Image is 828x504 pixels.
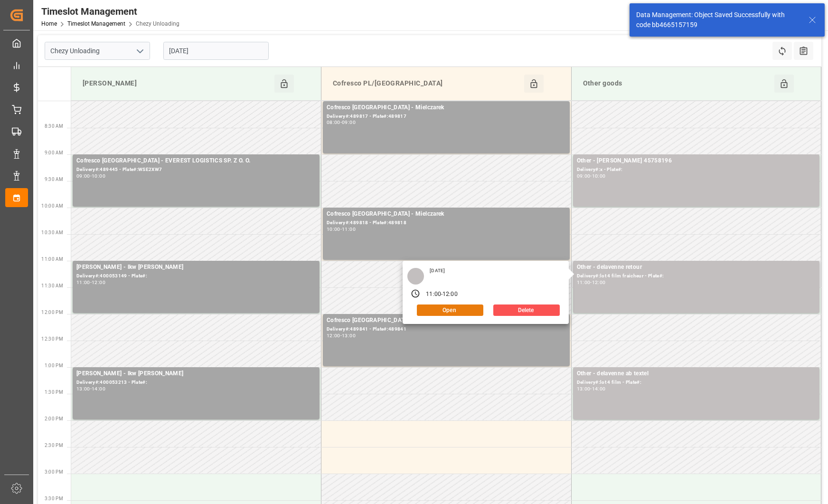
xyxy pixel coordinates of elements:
[327,219,566,227] div: Delivery#:489818 - Plate#:489818
[45,496,63,501] span: 3:30 PM
[41,336,63,342] span: 12:30 PM
[41,310,63,315] span: 12:00 PM
[76,174,90,178] div: 09:00
[90,387,92,391] div: -
[493,304,560,316] button: Delete
[45,469,63,475] span: 3:00 PM
[577,369,816,379] div: Other - delavenne ab textel
[342,333,356,338] div: 13:00
[327,316,566,325] div: Cofresco [GEOGRAPHIC_DATA] - Mielczarek
[417,304,483,316] button: Open
[45,124,63,129] span: 8:30 AM
[76,387,90,391] div: 13:00
[592,174,606,178] div: 10:00
[340,227,342,231] div: -
[41,20,57,27] a: Home
[342,120,356,124] div: 09:00
[577,379,816,387] div: Delivery#:lot 4 film - Plate#:
[577,387,591,391] div: 13:00
[132,44,147,58] button: open menu
[327,103,566,113] div: Cofresco [GEOGRAPHIC_DATA] - Mielczarek
[340,333,342,338] div: -
[590,280,592,285] div: -
[45,443,63,448] span: 2:30 PM
[79,75,274,93] div: [PERSON_NAME]
[577,280,591,285] div: 11:00
[45,150,63,155] span: 9:00 AM
[41,257,63,262] span: 11:00 AM
[327,227,340,231] div: 10:00
[92,280,105,285] div: 12:00
[577,263,816,272] div: Other - delavenne retour
[329,75,524,93] div: Cofresco PL/[GEOGRAPHIC_DATA]
[342,227,356,231] div: 11:00
[45,416,63,421] span: 2:00 PM
[76,280,90,285] div: 11:00
[327,325,566,333] div: Delivery#:489841 - Plate#:489841
[426,290,441,299] div: 11:00
[76,379,316,387] div: Delivery#:400053213 - Plate#:
[579,75,774,93] div: Other goods
[76,272,316,280] div: Delivery#:400053149 - Plate#:
[577,174,591,178] div: 09:00
[90,280,92,285] div: -
[163,42,269,60] input: DD-MM-YYYY
[41,4,179,19] div: Timeslot Management
[577,166,816,174] div: Delivery#:x - Plate#:
[327,333,340,338] div: 12:00
[92,174,105,178] div: 10:00
[45,390,63,395] span: 1:30 PM
[426,267,448,274] div: [DATE]
[41,203,63,209] span: 10:00 AM
[577,156,816,166] div: Other - [PERSON_NAME] 45758196
[592,280,606,285] div: 12:00
[327,113,566,121] div: Delivery#:489817 - Plate#:489817
[41,230,63,235] span: 10:30 AM
[590,387,592,391] div: -
[92,387,105,391] div: 14:00
[76,156,316,166] div: Cofresco [GEOGRAPHIC_DATA] - EVEREST LOGISTICS SP. Z O. O.
[76,263,316,272] div: [PERSON_NAME] - lkw [PERSON_NAME]
[45,177,63,182] span: 9:30 AM
[340,120,342,124] div: -
[592,387,606,391] div: 14:00
[90,174,92,178] div: -
[45,363,63,368] span: 1:00 PM
[442,290,458,299] div: 12:00
[67,20,125,27] a: Timeslot Management
[76,166,316,174] div: Delivery#:489445 - Plate#:WSE2XW7
[577,272,816,280] div: Delivery#:lot 4 film fraicheur - Plate#:
[76,369,316,379] div: [PERSON_NAME] - lkw [PERSON_NAME]
[327,209,566,219] div: Cofresco [GEOGRAPHIC_DATA] - Mielczarek
[327,120,340,124] div: 08:00
[636,10,800,30] div: Data Management: Object Saved Successfully with code bb4665157159
[45,42,150,60] input: Type to search/select
[41,283,63,288] span: 11:30 AM
[441,290,442,299] div: -
[590,174,592,178] div: -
